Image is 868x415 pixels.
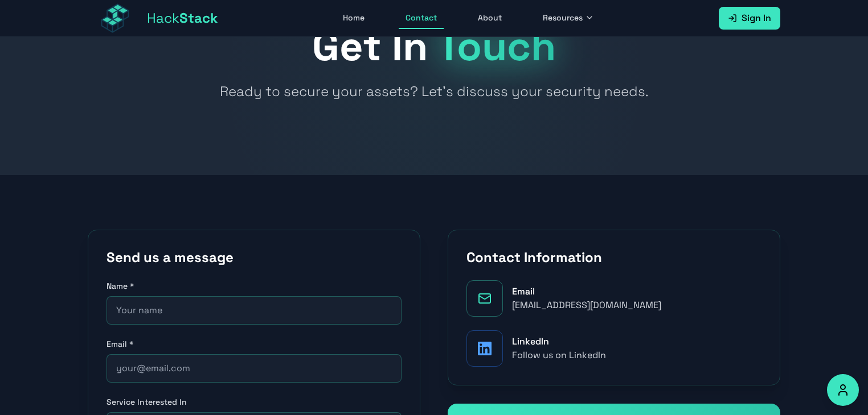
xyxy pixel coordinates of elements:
[466,248,761,267] h2: Contact Information
[107,280,402,292] label: Name *
[466,280,761,317] a: Email[EMAIL_ADDRESS][DOMAIN_NAME]
[88,26,780,67] h1: Get In
[147,9,218,27] span: Hack
[179,9,218,27] span: Stack
[512,348,606,362] div: Follow us on LinkedIn
[107,396,402,408] label: Service Interested In
[742,11,771,25] span: Sign In
[107,338,402,350] label: Email *
[179,80,689,102] p: Ready to secure your assets? Let's discuss your security needs.
[719,7,780,30] a: Sign In
[471,7,509,29] a: About
[827,374,859,406] button: Accessibility Options
[512,298,661,312] div: [EMAIL_ADDRESS][DOMAIN_NAME]
[336,7,371,29] a: Home
[399,7,444,29] a: Contact
[512,335,606,348] div: LinkedIn
[107,354,402,383] input: your@email.com
[536,7,601,29] button: Resources
[466,330,761,367] a: LinkedInFollow us on LinkedIn
[437,20,556,72] span: Touch
[512,285,661,298] div: Email
[107,248,402,267] h2: Send us a message
[107,296,402,325] input: Your name
[543,12,583,23] span: Resources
